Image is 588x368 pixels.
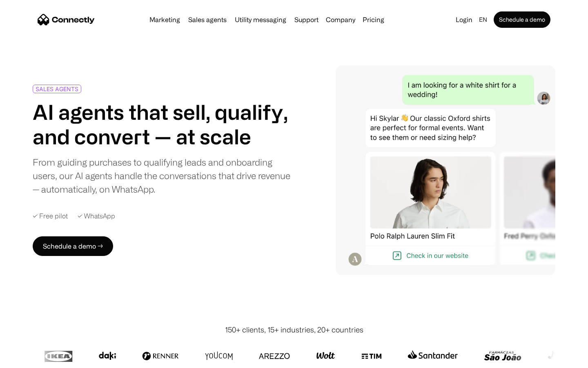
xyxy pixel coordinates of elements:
[36,86,78,92] div: SALES AGENTS
[8,353,49,365] aside: Language selected: English
[359,16,388,23] a: Pricing
[16,354,49,365] ul: Language list
[78,212,115,220] div: ✓ WhatsApp
[225,324,363,335] div: 150+ clients, 15+ industries, 20+ countries
[33,212,68,220] div: ✓ Free pilot
[494,11,550,28] a: Schedule a demo
[33,236,113,256] a: Schedule a demo →
[326,14,355,25] div: Company
[323,14,358,25] div: Company
[33,100,291,149] h1: AI agents that sell, qualify, and convert — at scale
[479,14,487,25] div: en
[38,13,95,26] a: home
[185,16,230,23] a: Sales agents
[33,155,291,196] div: From guiding purchases to qualifying leads and onboarding users, our AI agents handle the convers...
[452,14,476,25] a: Login
[146,16,183,23] a: Marketing
[291,16,322,23] a: Support
[232,16,290,23] a: Utility messaging
[476,14,492,25] div: en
